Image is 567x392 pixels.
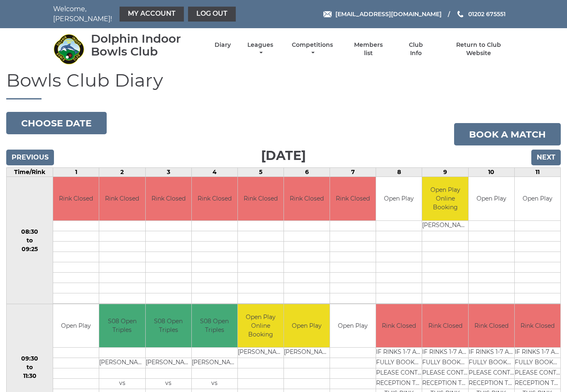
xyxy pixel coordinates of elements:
[192,304,237,348] td: S08 Open Triples
[6,150,54,165] input: Previous
[145,168,191,177] td: 3
[468,10,506,18] span: 01202 675551
[323,11,332,17] img: Email
[376,368,422,379] td: PLEASE CONTACT
[99,177,145,220] td: Rink Closed
[515,177,560,220] td: Open Play
[468,168,514,177] td: 10
[469,358,514,368] td: FULLY BOOKED
[215,41,231,49] a: Diary
[376,177,422,220] td: Open Play
[99,304,145,348] td: S08 Open Triples
[330,168,376,177] td: 7
[284,304,330,348] td: Open Play
[146,304,191,348] td: S08 Open Triples
[376,379,422,389] td: RECEPTION TO BOOK
[376,358,422,368] td: FULLY BOOKED
[469,348,514,358] td: IF RINKS 1-7 ARE
[237,168,283,177] td: 5
[191,168,237,177] td: 4
[238,177,283,220] td: Rink Closed
[422,177,468,220] td: Open Play Online Booking
[376,168,422,177] td: 8
[53,177,99,220] td: Rink Closed
[456,10,506,19] a: Phone us 01202 675551
[469,177,514,220] td: Open Play
[422,168,468,177] td: 9
[515,358,560,368] td: FULLY BOOKED
[284,168,330,177] td: 6
[515,368,560,379] td: PLEASE CONTACT
[53,34,84,65] img: Dolphin Indoor Bowls Club
[284,177,330,220] td: Rink Closed
[422,220,468,231] td: [PERSON_NAME]
[422,304,468,348] td: Rink Closed
[192,358,237,368] td: [PERSON_NAME]
[6,70,561,99] h1: Bowls Club Diary
[330,177,376,220] td: Rink Closed
[192,177,237,220] td: Rink Closed
[91,32,200,58] div: Dolphin Indoor Bowls Club
[99,379,145,389] td: vs
[188,7,236,22] a: Log out
[514,168,560,177] td: 11
[6,112,107,134] button: Choose date
[349,41,388,57] a: Members list
[192,379,237,389] td: vs
[422,348,468,358] td: IF RINKS 1-7 ARE
[335,10,442,18] span: [EMAIL_ADDRESS][DOMAIN_NAME]
[330,304,376,348] td: Open Play
[146,177,191,220] td: Rink Closed
[99,358,145,368] td: [PERSON_NAME]
[531,150,561,165] input: Next
[323,10,442,19] a: Email [EMAIL_ADDRESS][DOMAIN_NAME]
[53,168,99,177] td: 1
[469,368,514,379] td: PLEASE CONTACT
[515,304,560,348] td: Rink Closed
[284,348,330,358] td: [PERSON_NAME]
[422,379,468,389] td: RECEPTION TO BOOK
[469,379,514,389] td: RECEPTION TO BOOK
[7,177,53,304] td: 08:30 to 09:25
[7,168,53,177] td: Time/Rink
[238,304,283,348] td: Open Play Online Booking
[376,304,422,348] td: Rink Closed
[515,348,560,358] td: IF RINKS 1-7 ARE
[454,123,561,145] a: Book a match
[444,41,514,57] a: Return to Club Website
[245,41,275,57] a: Leagues
[99,168,145,177] td: 2
[457,11,463,17] img: Phone us
[422,358,468,368] td: FULLY BOOKED
[422,368,468,379] td: PLEASE CONTACT
[376,348,422,358] td: IF RINKS 1-7 ARE
[53,4,238,24] nav: Welcome, [PERSON_NAME]!
[402,41,429,57] a: Club Info
[515,379,560,389] td: RECEPTION TO BOOK
[120,7,184,22] a: My Account
[290,41,335,57] a: Competitions
[469,304,514,348] td: Rink Closed
[146,358,191,368] td: [PERSON_NAME]
[146,379,191,389] td: vs
[238,348,283,358] td: [PERSON_NAME]
[53,304,99,348] td: Open Play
